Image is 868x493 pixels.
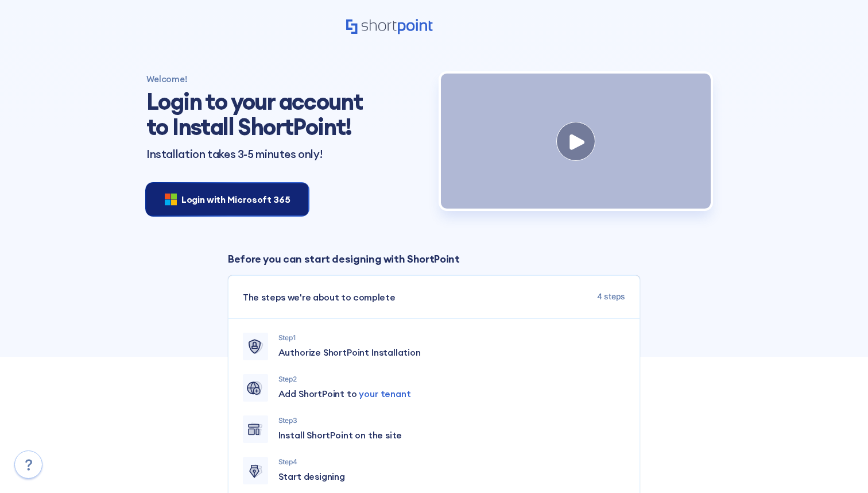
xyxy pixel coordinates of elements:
[278,387,411,400] span: Add ShortPoint to
[181,192,290,206] span: Login with Microsoft 365
[146,74,427,84] h4: Welcome!
[278,415,625,426] p: Step 3
[278,374,625,384] p: Step 2
[811,438,868,493] iframe: Chat Widget
[278,469,345,483] span: Start designing
[243,290,395,304] span: The steps we're about to complete
[146,89,370,140] h1: Login to your account to Install ShortPoint!
[146,148,427,160] p: Installation takes 3-5 minutes only!
[228,251,640,267] p: Before you can start designing with ShortPoint
[146,183,308,215] button: Login with Microsoft 365
[278,333,625,343] p: Step 1
[278,428,402,442] span: Install ShortPoint on the site
[278,457,625,467] p: Step 4
[359,388,410,399] span: your tenant
[278,345,421,359] span: Authorize ShortPoint Installation
[597,290,625,304] span: 4 steps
